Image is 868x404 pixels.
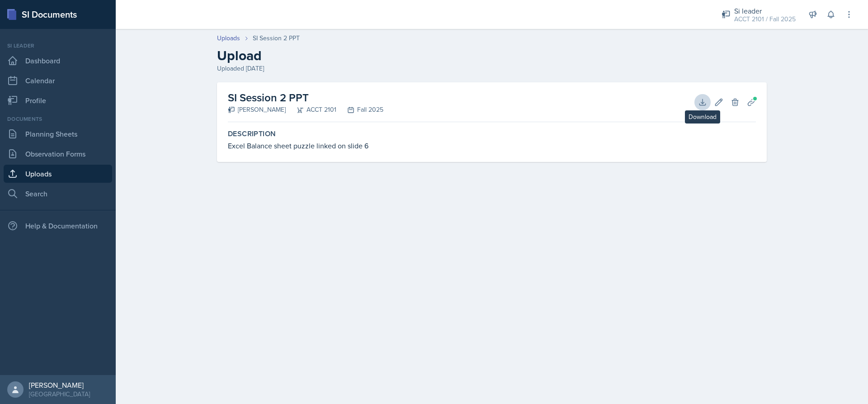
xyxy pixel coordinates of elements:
[217,64,767,73] div: Uploaded [DATE]
[4,217,112,235] div: Help & Documentation
[734,14,796,24] div: ACCT 2101 / Fall 2025
[228,140,756,151] div: Excel Balance sheet puzzle linked on slide 6
[286,105,336,114] div: ACCT 2101
[29,380,90,390] div: [PERSON_NAME]
[694,94,711,110] button: Download
[4,165,112,183] a: Uploads
[4,52,112,70] a: Dashboard
[734,5,796,16] div: Si leader
[4,115,112,123] div: Documents
[228,105,286,114] div: [PERSON_NAME]
[4,185,112,203] a: Search
[29,390,90,399] div: [GEOGRAPHIC_DATA]
[4,125,112,143] a: Planning Sheets
[217,33,240,43] a: Uploads
[217,48,767,64] h2: Upload
[4,145,112,163] a: Observation Forms
[4,42,112,50] div: Si leader
[4,71,112,90] a: Calendar
[4,91,112,109] a: Profile
[228,129,756,138] label: Description
[228,90,383,106] h2: SI Session 2 PPT
[336,105,383,114] div: Fall 2025
[253,33,300,43] div: SI Session 2 PPT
